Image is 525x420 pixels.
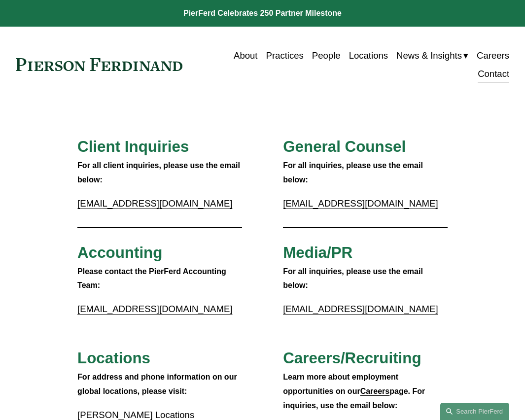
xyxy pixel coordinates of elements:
[312,46,341,65] a: People
[440,403,509,420] a: Search this site
[349,46,388,65] a: Locations
[360,387,390,395] a: Careers
[283,267,425,290] strong: For all inquiries, please use the email below:
[283,304,438,314] a: [EMAIL_ADDRESS][DOMAIN_NAME]
[477,46,509,65] a: Careers
[283,244,352,261] span: Media/PR
[396,46,468,65] a: folder dropdown
[266,46,304,65] a: Practices
[77,410,194,420] a: [PERSON_NAME] Locations
[283,350,421,367] span: Careers/Recruiting
[77,138,189,155] span: Client Inquiries
[77,198,232,209] a: [EMAIL_ADDRESS][DOMAIN_NAME]
[283,138,406,155] span: General Counsel
[478,65,509,83] a: Contact
[77,161,242,184] strong: For all client inquiries, please use the email below:
[77,373,239,395] strong: For address and phone information on our global locations, please visit:
[77,304,232,314] a: [EMAIL_ADDRESS][DOMAIN_NAME]
[77,244,162,261] span: Accounting
[396,47,462,64] span: News & Insights
[283,198,438,209] a: [EMAIL_ADDRESS][DOMAIN_NAME]
[77,350,150,367] span: Locations
[77,267,228,290] strong: Please contact the PierFerd Accounting Team:
[234,46,257,65] a: About
[283,161,425,184] strong: For all inquiries, please use the email below:
[283,373,400,395] strong: Learn more about employment opportunities on our
[283,387,427,410] strong: page. For inquiries, use the email below:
